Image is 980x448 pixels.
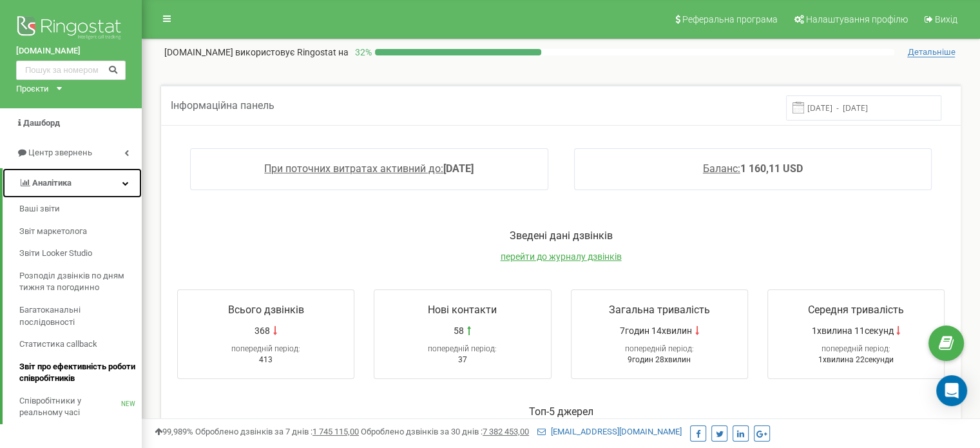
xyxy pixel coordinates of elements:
a: [EMAIL_ADDRESS][DOMAIN_NAME] [537,427,682,436]
span: Розподіл дзвінків по дням тижня та погодинно [19,270,135,294]
span: Співробітники у реальному часі [19,395,121,419]
span: 1хвилина 11секунд [811,324,893,337]
span: При поточних витратах активний до: [264,162,443,175]
span: Звіти Looker Studio [19,248,92,260]
span: Загальна тривалість [609,304,710,316]
span: Середня тривалість [808,304,904,316]
span: попередній період: [231,344,300,353]
a: Звіт маркетолога [19,220,142,243]
span: Вихід [935,14,957,24]
p: 32 % [349,46,375,59]
span: 368 [255,324,270,337]
a: Співробітники у реальному часіNEW [19,390,142,424]
span: Ваші звіти [19,203,60,215]
span: Центр звернень [28,148,92,157]
span: попередній період: [428,344,497,353]
span: 413 [259,355,273,364]
a: перейти до журналу дзвінків [501,251,622,262]
img: Ringostat logo [16,13,126,45]
span: Нові контакти [428,304,497,316]
u: 1 745 115,00 [312,427,359,436]
a: Аналiтика [3,168,142,199]
span: Реферальна програма [682,14,778,24]
span: Баланс: [703,162,740,175]
a: Розподіл дзвінків по дням тижня та погодинно [19,265,142,299]
a: Звіт про ефективність роботи співробітників [19,356,142,390]
span: Інформаційна панель [171,99,274,112]
span: Детальніше [907,47,955,57]
a: Статистика callback [19,333,142,356]
span: 99,989% [155,427,193,436]
a: Ваші звіти [19,198,142,220]
span: Зведені дані дзвінків [510,229,613,242]
span: Оброблено дзвінків за 7 днів : [195,427,359,436]
span: Дашборд [23,118,60,128]
span: Звіт про ефективність роботи співробітників [19,361,135,385]
a: [DOMAIN_NAME] [16,45,126,57]
p: [DOMAIN_NAME] [164,46,349,59]
span: Всього дзвінків [228,304,304,316]
a: При поточних витратах активний до:[DATE] [264,162,474,175]
u: 7 382 453,00 [483,427,529,436]
a: Багатоканальні послідовності [19,299,142,333]
span: Налаштування профілю [806,14,908,24]
span: 58 [454,324,464,337]
span: використовує Ringostat на [235,47,349,57]
span: 37 [458,355,467,364]
div: Open Intercom Messenger [936,375,967,406]
span: 7годин 14хвилин [620,324,692,337]
span: Статистика callback [19,338,97,351]
span: Аналiтика [32,178,72,188]
a: Баланс:1 160,11 USD [703,162,803,175]
span: 1хвилина 22секунди [818,355,894,364]
span: Багатоканальні послідовності [19,304,135,328]
span: попередній період: [625,344,694,353]
a: Звіти Looker Studio [19,242,142,265]
input: Пошук за номером [16,61,126,80]
div: Проєкти [16,83,49,95]
span: Звіт маркетолога [19,226,87,238]
span: попередній період: [821,344,890,353]
span: Оброблено дзвінків за 30 днів : [361,427,529,436]
span: Toп-5 джерел [529,405,593,418]
span: 9годин 28хвилин [628,355,691,364]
